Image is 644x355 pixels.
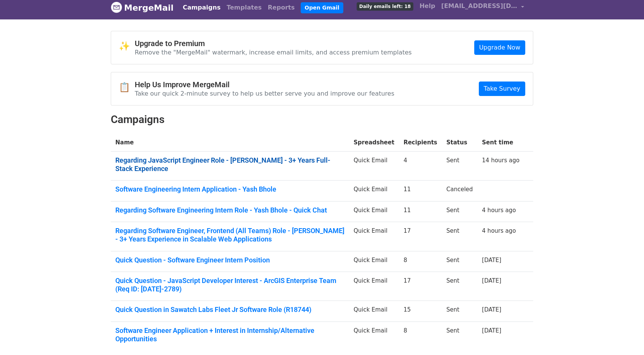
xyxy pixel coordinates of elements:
td: Sent [442,301,478,322]
th: Name [111,134,349,152]
span: ✨ [119,41,135,52]
a: Quick Question - JavaScript Developer Interest - ArcGIS Enterprise Team (Req ID: [DATE]-2789) [115,277,344,293]
th: Recipients [399,134,442,152]
td: 15 [399,301,442,322]
td: Quick Email [349,181,399,201]
td: Sent [442,222,478,251]
a: [DATE] [482,306,501,313]
td: 4 [399,152,442,181]
td: 17 [399,222,442,251]
a: Software Engineer Application + Interest in Internship/Alternative Opportunities [115,326,344,343]
td: Sent [442,152,478,181]
td: Sent [442,272,478,301]
a: 4 hours ago [482,207,516,214]
th: Sent time [477,134,524,152]
a: Open Gmail [301,2,343,13]
a: 14 hours ago [482,157,520,164]
a: Take Survey [479,82,525,96]
a: Quick Question - Software Engineer Intern Position [115,256,344,264]
td: 17 [399,272,442,301]
a: Regarding Software Engineer, Frontend (All Teams) Role - [PERSON_NAME] - 3+ Years Experience in S... [115,227,344,243]
td: 11 [399,201,442,222]
img: MergeMail logo [111,2,122,13]
td: Sent [442,251,478,272]
a: 4 hours ago [482,227,516,234]
a: Regarding JavaScript Engineer Role - [PERSON_NAME] - 3+ Years Full-Stack Experience [115,156,344,173]
td: 11 [399,181,442,201]
a: Upgrade Now [474,40,525,55]
span: Daily emails left: 18 [357,2,413,11]
iframe: Chat Widget [606,318,644,355]
td: Quick Email [349,201,399,222]
td: Quick Email [349,272,399,301]
a: Quick Question in Sawatch Labs Fleet Jr Software Role (R18744) [115,305,344,314]
td: Quick Email [349,301,399,322]
td: Canceled [442,181,478,201]
h4: Help Us Improve MergeMail [135,80,394,89]
td: 8 [399,251,442,272]
td: Quick Email [349,322,399,351]
a: [DATE] [482,327,501,334]
td: Quick Email [349,152,399,181]
a: Regarding Software Engineering Intern Role - Yash Bhole - Quick Chat [115,206,344,214]
td: Quick Email [349,222,399,251]
p: Remove the "MergeMail" watermark, increase email limits, and access premium templates [135,48,412,56]
a: Software Engineering Intern Application - Yash Bhole [115,185,344,193]
span: 📋 [119,82,135,93]
a: [DATE] [482,257,501,264]
td: Quick Email [349,251,399,272]
h2: Campaigns [111,113,533,126]
td: Sent [442,322,478,351]
th: Spreadsheet [349,134,399,152]
td: 8 [399,322,442,351]
td: Sent [442,201,478,222]
a: [DATE] [482,277,501,284]
th: Status [442,134,478,152]
p: Take our quick 2-minute survey to help us better serve you and improve our features [135,90,394,98]
span: [EMAIL_ADDRESS][DOMAIN_NAME] [441,2,517,11]
h4: Upgrade to Premium [135,39,412,48]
